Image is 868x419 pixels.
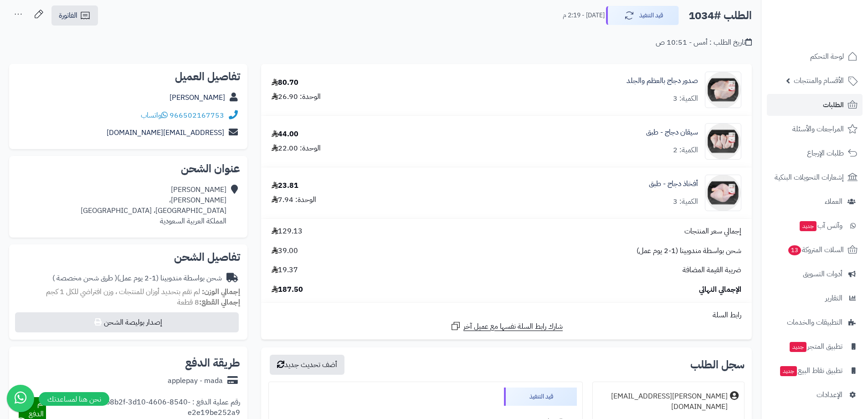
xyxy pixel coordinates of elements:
a: تطبيق المتجرجديد [767,336,863,357]
a: السلات المتروكة13 [767,239,863,261]
span: إجمالي سعر المنتجات [684,226,741,237]
h2: طريقة الدفع [185,357,240,368]
a: 966502167753 [169,110,224,121]
span: ضريبة القيمة المضافة [683,265,741,275]
div: الوحدة: 7.94 [272,195,316,205]
h3: سجل الطلب [690,359,745,370]
a: العملاء [767,191,863,212]
small: 8 قطعة [177,297,240,308]
span: جديد [790,342,806,352]
img: 688_68665725dc7f3_458b5e65-90x90.png [705,123,741,160]
a: [PERSON_NAME] [169,92,225,103]
a: الإعدادات [767,384,863,406]
h2: عنوان الشحن [16,163,240,174]
span: أدوات التسويق [803,268,842,280]
span: 39.00 [272,246,298,256]
strong: إجمالي القطع: [199,297,240,308]
span: لم تقم بتحديد أوزان للمنتجات ، وزن افتراضي للكل 1 كجم [46,286,200,297]
div: 80.70 [272,78,298,88]
div: قيد التنفيذ [504,388,577,406]
img: 686_68665724dde47_31646bb4-90x90.png [705,72,741,108]
span: التطبيقات والخدمات [787,316,842,329]
a: سيقان دجاج - طبق [646,127,698,138]
div: 23.81 [272,181,298,191]
strong: إجمالي الوزن: [202,286,240,297]
span: التقارير [825,292,842,305]
img: 701_6866572c8e93f_b7479ebc-90x90.png [705,175,741,211]
span: جديد [800,221,817,231]
a: الطلبات [767,94,863,116]
button: إصدار بوليصة الشحن [15,312,239,332]
span: 19.37 [272,265,298,275]
div: الكمية: 3 [673,197,698,207]
a: التقارير [767,287,863,309]
div: شحن بواسطة مندوبينا (1-2 يوم عمل) [52,273,222,284]
a: المراجعات والأسئلة [767,118,863,140]
span: ( طرق شحن مخصصة ) [52,273,117,284]
span: تطبيق نقاط البيع [779,364,842,377]
span: الأقسام والمنتجات [794,74,844,87]
a: أدوات التسويق [767,263,863,285]
span: شحن بواسطة مندوبينا (1-2 يوم عمل) [637,246,741,256]
a: تطبيق نقاط البيعجديد [767,360,863,382]
span: إشعارات التحويلات البنكية [775,171,844,184]
div: تاريخ الطلب : أمس - 10:51 ص [656,37,752,48]
span: الإعدادات [817,388,842,401]
a: [EMAIL_ADDRESS][DOMAIN_NAME] [107,127,224,138]
span: المراجعات والأسئلة [792,123,844,135]
div: [PERSON_NAME][EMAIL_ADDRESS][DOMAIN_NAME] [598,391,728,412]
a: وآتس آبجديد [767,215,863,237]
div: الكمية: 2 [673,145,698,155]
span: السلات المتروكة [787,243,844,256]
a: التطبيقات والخدمات [767,311,863,333]
div: رابط السلة [265,310,748,321]
h2: تفاصيل الشحن [16,252,240,263]
button: أضف تحديث جديد [270,355,344,375]
h2: تفاصيل العميل [16,71,240,82]
div: applepay - mada [168,376,223,386]
a: شارك رابط السلة نفسها مع عميل آخر [450,321,563,332]
span: طلبات الإرجاع [807,147,844,160]
a: الفاتورة [51,5,98,26]
small: [DATE] - 2:19 م [563,11,605,20]
div: الوحدة: 26.90 [272,92,321,102]
a: أفخاذ دجاج - طبق [649,179,698,189]
span: الفاتورة [59,10,77,21]
a: واتساب [141,110,168,121]
span: 129.13 [272,226,303,237]
span: وآتس آب [799,219,842,232]
span: لوحة التحكم [810,50,844,63]
span: 13 [788,245,801,255]
span: الطلبات [823,98,844,111]
div: 44.00 [272,129,298,140]
span: شارك رابط السلة نفسها مع عميل آخر [463,321,563,332]
a: لوحة التحكم [767,46,863,67]
a: طلبات الإرجاع [767,142,863,164]
span: العملاء [825,195,842,208]
div: [PERSON_NAME] [PERSON_NAME]، [GEOGRAPHIC_DATA]، [GEOGRAPHIC_DATA] المملكة العربية السعودية [81,185,226,226]
span: جديد [780,366,797,376]
div: الوحدة: 22.00 [272,143,321,154]
span: 187.50 [272,285,303,295]
button: قيد التنفيذ [606,6,679,25]
span: تطبيق المتجر [789,340,842,353]
a: إشعارات التحويلات البنكية [767,166,863,188]
div: الكمية: 3 [673,93,698,104]
a: صدور دجاج بالعظم والجلد [627,76,698,86]
span: الإجمالي النهائي [699,285,741,295]
h2: الطلب #1034 [688,6,752,25]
